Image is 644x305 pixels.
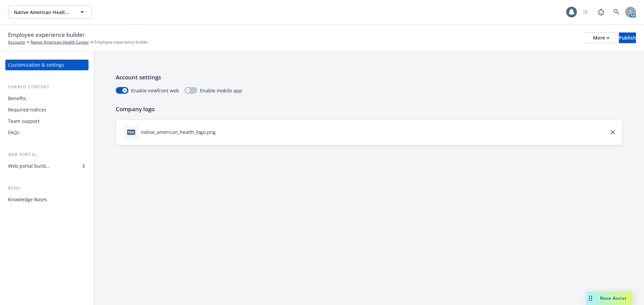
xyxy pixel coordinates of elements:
[593,33,609,43] div: More
[600,295,627,301] span: Nova Assist
[8,93,26,104] div: Benefits
[8,116,40,127] div: Team support
[8,60,64,70] div: Customization & settings
[5,84,89,90] div: Shared content
[127,130,135,135] span: png
[586,292,632,305] button: Nova Assist
[141,129,216,136] div: native_american_health_logo.png
[8,127,19,138] div: FAQs
[5,104,89,115] a: Required notices
[594,5,608,19] a: Report a Bug
[585,32,618,43] button: More
[5,60,89,70] a: Customization & settings
[8,30,85,39] span: Employee experience builder
[131,87,179,94] span: Enable newfront web
[8,5,92,19] button: Native American Health Center
[218,129,224,136] button: download file
[619,33,636,43] div: Publish
[8,194,47,205] div: Knowledge Bases
[94,39,149,45] span: Employee experience builder
[5,161,89,171] a: Web portal builder
[31,39,89,45] a: Native American Health Center
[5,185,89,192] div: Benji
[5,93,89,104] a: Benefits
[5,194,89,205] a: Knowledge Bases
[116,73,623,82] p: Account settings
[5,127,89,138] a: FAQs
[8,104,46,115] div: Required notices
[610,5,623,19] a: Search
[619,32,636,43] button: Publish
[5,151,89,158] div: Web portal
[586,292,595,305] div: Drag to move
[8,39,25,45] a: Accounts
[5,116,89,127] a: Team support
[14,9,72,16] span: Native American Health Center
[116,105,623,113] p: Company logo
[579,5,592,19] a: Start snowing
[8,161,50,171] div: Web portal builder
[200,87,242,94] span: Enable mobile app
[609,128,617,136] a: close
